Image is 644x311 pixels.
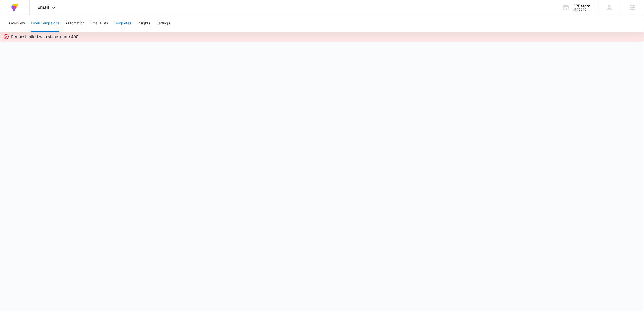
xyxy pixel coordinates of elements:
[31,15,59,32] button: Email Campaigns
[156,15,170,32] button: Settings
[574,4,590,8] div: account name
[10,3,19,12] img: Volusion
[37,5,49,10] span: Email
[11,34,78,40] p: Request failed with status code 400
[574,8,590,11] div: account id
[137,15,150,32] button: Insights
[65,15,84,32] button: Automation
[9,15,25,32] button: Overview
[114,15,131,32] button: Templates
[91,15,108,32] button: Email Lists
